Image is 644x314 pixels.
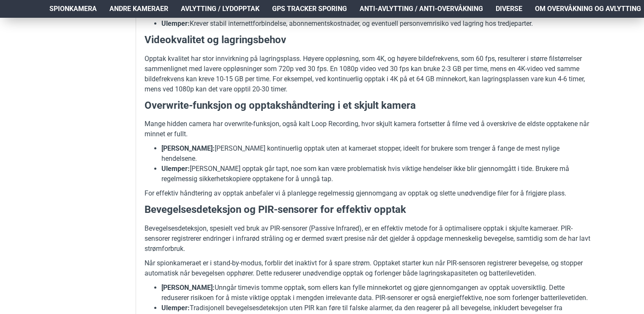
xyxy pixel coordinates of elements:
[272,4,347,14] span: GPS Tracker Sporing
[161,284,215,292] strong: [PERSON_NAME]:
[145,203,592,217] h3: Bevegelsesdeteksjon og PIR-sensorer for effektiv opptak
[535,4,641,14] span: Om overvåkning og avlytting
[145,33,592,47] h3: Videokvalitet og lagringsbehov
[161,143,592,164] li: [PERSON_NAME] kontinuerlig opptak uten at kameraet stopper, ideelt for brukere som trenger å fang...
[145,188,592,198] p: For effektiv håndtering av opptak anbefaler vi å planlegge regelmessig gjennomgang av opptak og s...
[145,119,592,139] p: Mange hidden camera har overwrite-funksjon, også kalt Loop Recording, hvor skjult kamera fortsett...
[161,19,592,29] li: Krever stabil internettforbindelse, abonnementskostnader, og eventuell personvernrisiko ved lagri...
[109,4,168,14] span: Andre kameraer
[496,4,522,14] span: Diverse
[145,54,592,94] p: Opptak kvalitet har stor innvirkning på lagringsplass. Høyere oppløsning, som 4K, og høyere bilde...
[360,4,483,14] span: Anti-avlytting / Anti-overvåkning
[145,258,592,278] p: Når spionkameraet er i stand-by-modus, forblir det inaktivt for å spare strøm. Opptaket starter k...
[161,144,215,152] strong: [PERSON_NAME]:
[161,304,190,312] strong: Ulemper:
[161,164,592,184] li: [PERSON_NAME] opptak går tapt, noe som kan være problematisk hvis viktige hendelser ikke blir gje...
[181,4,259,14] span: Avlytting / Lydopptak
[161,19,190,28] strong: Ulemper:
[145,223,592,254] p: Bevegelsesdeteksjon, spesielt ved bruk av PIR-sensorer (Passive Infrared), er en effektiv metode ...
[161,165,190,173] strong: Ulemper:
[49,4,97,14] span: Spionkamera
[145,99,592,113] h3: Overwrite-funksjon og opptakshåndtering i et skjult kamera
[161,283,592,303] li: Unngår timevis tomme opptak, som ellers kan fylle minnekortet og gjøre gjennomgangen av opptak uo...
